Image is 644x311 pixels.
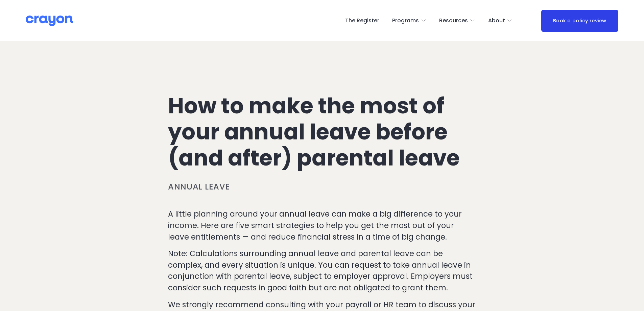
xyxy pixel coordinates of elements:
[439,16,468,26] span: Resources
[392,16,419,26] span: Programs
[439,15,475,26] a: folder dropdown
[345,15,379,26] a: The Register
[488,15,512,26] a: folder dropdown
[392,15,426,26] a: folder dropdown
[26,15,73,27] img: Crayon
[168,208,476,243] p: A little planning around your annual leave can make a big difference to your income. Here are fiv...
[168,181,230,192] a: Annual leave
[168,93,476,171] h1: How to make the most of your annual leave before (and after) parental leave
[488,16,505,26] span: About
[541,10,618,32] a: Book a policy review
[168,248,476,293] p: Note: Calculations surrounding annual leave and parental leave can be complex, and every situatio...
